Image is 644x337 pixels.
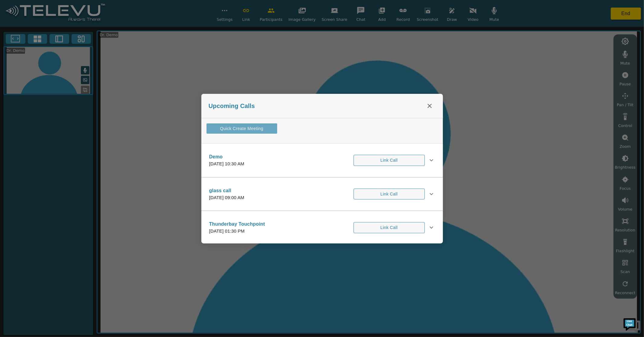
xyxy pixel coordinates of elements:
p: Demo [209,153,245,161]
button: Link Call [354,222,425,233]
div: Chat with us now [31,32,101,40]
div: glass call[DATE] 09:00 AMLink Call [204,183,440,205]
button: Quick Create Meeting [206,123,277,134]
button: Link Call [354,155,425,166]
p: Upcoming Calls [209,101,255,110]
textarea: Type your message and hit 'Enter' [3,165,115,186]
div: Thunderbay Touchpoint[DATE] 01:30 PMLink Call [204,217,440,238]
p: glass call [209,187,245,194]
button: Link Call [354,189,425,200]
img: Chat Widget [623,316,641,334]
button: close [424,100,436,112]
p: [DATE] 01:30 PM [209,228,265,235]
span: We're online! [35,76,83,137]
p: Thunderbay Touchpoint [209,221,265,228]
p: [DATE] 10:30 AM [209,161,245,167]
div: Demo[DATE] 10:30 AMLink Call [204,150,440,171]
div: Minimize live chat window [99,3,114,17]
p: [DATE] 09:00 AM [209,194,245,201]
img: d_736959983_company_1615157101543_736959983 [10,28,25,43]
